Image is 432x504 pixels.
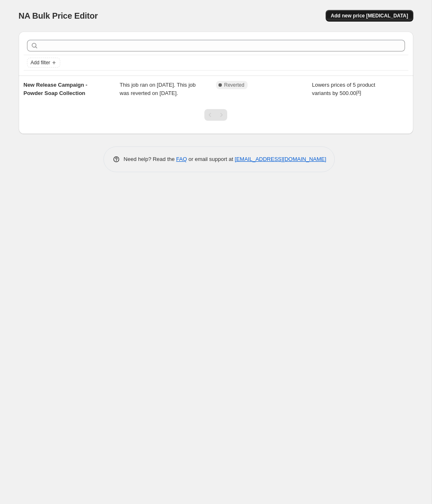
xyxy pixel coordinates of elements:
[312,82,375,96] span: Lowers prices of 5 product variants by 500.00円
[19,11,98,20] span: NA Bulk Price Editor
[204,109,227,121] nav: Pagination
[331,12,408,19] span: Add new price [MEDICAL_DATA]
[27,58,60,68] button: Add filter
[176,156,187,162] a: FAQ
[187,156,235,162] span: or email support at
[235,156,326,162] a: [EMAIL_ADDRESS][DOMAIN_NAME]
[326,10,413,22] button: Add new price [MEDICAL_DATA]
[120,82,196,96] span: This job ran on [DATE]. This job was reverted on [DATE].
[224,82,245,88] span: Reverted
[124,156,177,162] span: Need help? Read the
[24,82,88,96] span: New Release Campaign - Powder Soap Collection
[31,59,50,66] span: Add filter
